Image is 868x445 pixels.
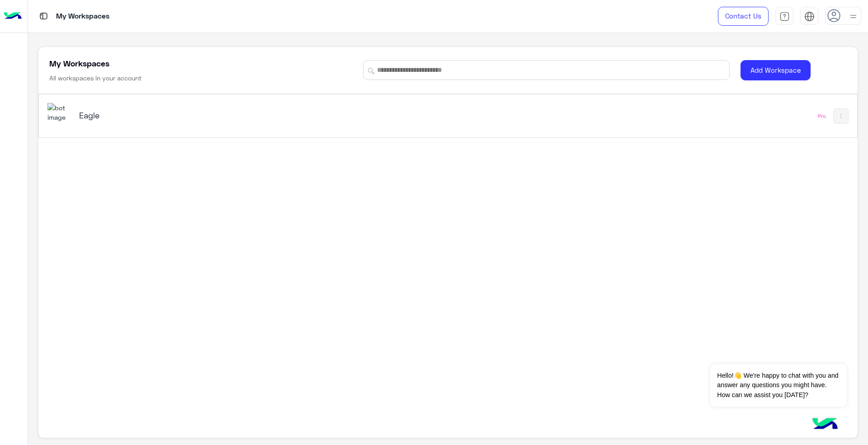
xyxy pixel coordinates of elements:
[4,7,22,26] img: Logo
[779,11,790,22] img: tab
[804,11,815,22] img: tab
[47,103,72,122] img: 713415422032625
[818,112,826,120] div: Pro
[38,10,49,22] img: tab
[56,10,109,23] p: My Workspaces
[848,11,859,22] img: profile
[809,409,841,440] img: hulul-logo.png
[710,364,846,407] span: Hello!👋 We're happy to chat with you and answer any questions you might have. How can we assist y...
[49,74,142,83] h6: All workspaces in your account
[741,60,811,80] button: Add Workspace
[718,7,769,26] a: Contact Us
[775,7,793,26] a: tab
[49,58,109,69] h5: My Workspaces
[79,110,368,121] h5: Eagle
